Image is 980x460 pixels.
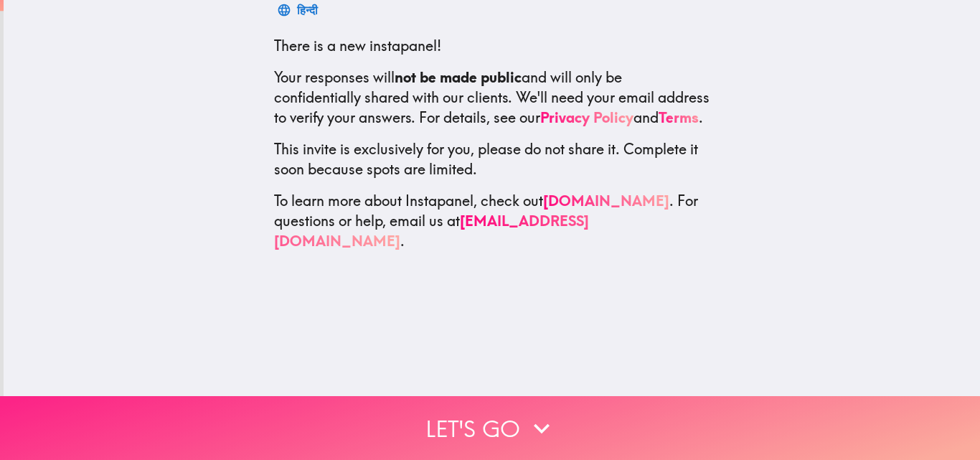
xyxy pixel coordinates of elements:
span: There is a new instapanel! [274,37,441,55]
p: Your responses will and will only be confidentially shared with our clients. We'll need your emai... [274,67,710,128]
a: [EMAIL_ADDRESS][DOMAIN_NAME] [274,212,589,250]
p: To learn more about Instapanel, check out . For questions or help, email us at . [274,191,710,251]
p: This invite is exclusively for you, please do not share it. Complete it soon because spots are li... [274,139,710,179]
a: Terms [659,108,699,126]
b: not be made public [395,68,522,86]
a: [DOMAIN_NAME] [543,192,669,210]
a: Privacy Policy [540,108,633,126]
